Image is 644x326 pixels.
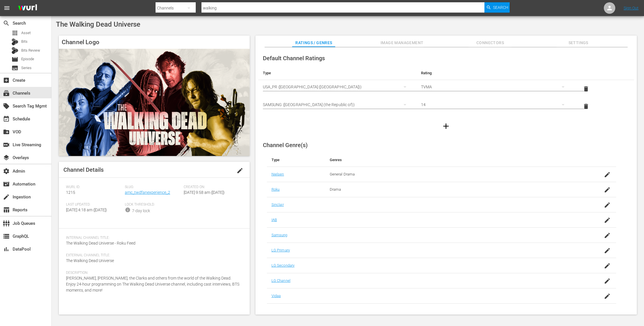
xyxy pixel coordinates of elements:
[3,168,10,175] span: Admin
[3,206,10,213] span: Reports
[271,263,295,268] a: LG Secondary
[263,55,325,62] span: Default Channel Ratings
[184,190,225,195] span: [DATE] 9:58 am ([DATE])
[484,2,510,13] button: Search
[66,236,240,240] span: Internal Channel Title:
[271,218,277,222] a: IAB
[579,99,593,113] button: delete
[3,116,10,122] span: Schedule
[66,258,114,263] span: The Walking Dead Universe
[3,77,10,84] span: Create
[3,154,10,161] span: Overlays
[271,248,290,252] a: LG Primary
[21,48,40,53] span: Bits Review
[271,187,280,192] a: Roku
[21,30,31,36] span: Asset
[493,2,508,13] span: Search
[263,79,412,95] div: USA_PR ([GEOGRAPHIC_DATA] ([GEOGRAPHIC_DATA]))
[21,56,34,62] span: Episode
[421,97,570,113] div: 14
[11,38,18,45] div: Bits
[271,294,281,298] a: Vidaa
[66,253,240,258] span: External Channel Title:
[267,153,325,167] th: Type
[3,20,10,27] span: Search
[271,278,290,283] a: LG Channel
[557,39,600,46] span: Settings
[132,208,150,214] div: 7-day lock
[66,271,240,275] span: Description:
[236,167,243,174] span: edit
[125,185,181,190] span: Slug:
[63,166,104,173] span: Channel Details
[271,172,284,176] a: Nielsen
[21,65,32,71] span: Series
[66,185,122,190] span: Wurl ID:
[3,128,10,135] span: VOD
[11,30,18,36] span: Asset
[3,103,10,110] span: Search Tag Mgmt
[3,181,10,188] span: Automation
[416,66,575,80] th: Rating
[184,185,240,190] span: Created On:
[583,103,589,110] span: delete
[125,207,131,213] span: info
[469,39,512,46] span: Connectors
[11,47,18,54] div: Bits Review
[3,5,10,11] span: menu
[125,190,170,195] a: amc_twdfanexperience_2
[258,66,416,80] th: Type
[3,220,10,227] span: Job Queues
[14,1,41,15] img: ans4CAIJ8jUAAAAAAAAAAAAAAAAAAAAAAAAgQb4GAAAAAAAAAAAAAAAAAAAAAAAAJMjXAAAAAAAAAAAAAAAAAAAAAAAAgAT5G...
[59,49,250,156] img: The Walking Dead Universe
[583,85,589,92] span: delete
[66,208,107,212] span: [DATE] 4:18 am ([DATE])
[11,65,18,71] span: Series
[624,6,639,10] a: Sign Out
[3,194,10,200] span: Ingestion
[263,97,412,113] div: SAMSUNG ([GEOGRAPHIC_DATA] (the Republic of))
[579,82,593,96] button: delete
[66,241,135,245] span: The Walking Dead Universe - Roku Feed
[263,142,308,149] span: Channel Genre(s)
[271,233,288,237] a: Samsung
[125,202,181,207] span: Lock Threshold:
[66,190,75,195] span: 1215
[56,20,140,28] span: The Walking Dead Universe
[3,233,10,240] span: GraphQL
[271,202,284,207] a: Sinclair
[59,36,250,49] h4: Channel Logo
[66,202,122,207] span: Last Updated:
[21,39,28,44] span: Bits
[3,90,10,97] span: Channels
[11,56,18,63] span: Episode
[292,39,335,46] span: Ratings / Genres
[3,141,10,148] span: Live Streaming
[233,164,247,177] button: edit
[325,153,577,167] th: Genres
[66,276,239,292] span: [PERSON_NAME], [PERSON_NAME], the Clarks and others from the world of the Walking Dead. Enjoy 24-...
[421,79,570,95] div: TVMA
[381,39,424,46] span: Image Management
[258,66,634,115] table: simple table
[3,246,10,253] span: DataPool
